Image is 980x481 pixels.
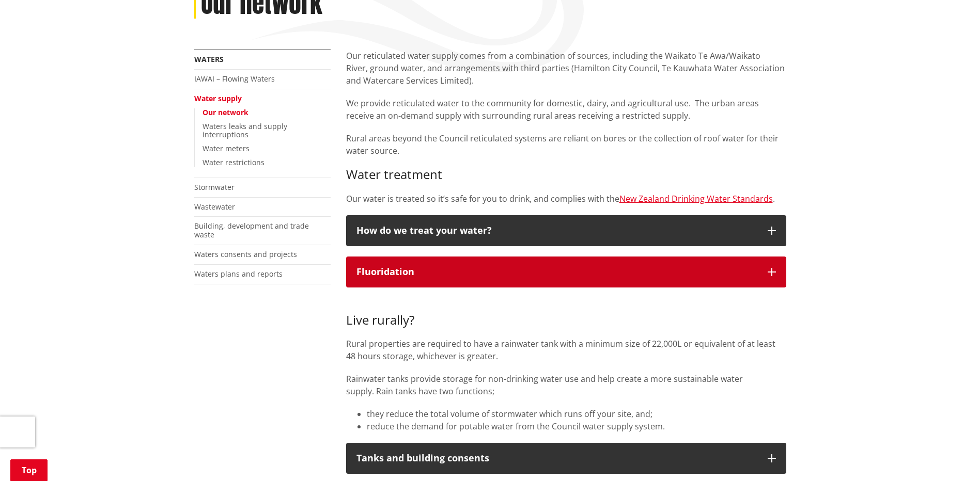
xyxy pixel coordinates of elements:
a: Waters consents and projects [194,249,297,259]
p: Rainwater tanks provide storage for non-drinking water use and help create a more sustainable wat... [346,373,786,397]
iframe: Messenger Launcher [932,438,970,475]
a: Waters [194,54,224,64]
button: Tanks and building consents [346,443,786,474]
a: Water supply [194,93,242,103]
p: Tanks and building consents [356,453,757,463]
p: Rural properties are required to have a rainwater tank with a minimum size of 22,000L or equivale... [346,338,786,362]
h3: Live rurally? [346,298,786,328]
a: New Zealand Drinking Water Standards [619,193,773,204]
a: Water meters [203,143,250,153]
button: Fluoridation [346,256,786,287]
p: Fluoridation [356,267,757,277]
p: How do we treat your water? [356,226,757,236]
a: IAWAI – Flowing Waters [194,74,275,84]
h3: Water treatment [346,167,786,182]
p: Rural areas beyond the Council reticulated systems are reliant on bores or the collection of roof... [346,132,786,157]
a: Waters plans and reports [194,269,283,279]
p: Our water is treated so it’s safe for you to drink, and complies with the . [346,193,786,205]
a: Top [10,459,48,481]
p: We provide reticulated water to the community for domestic, dairy, and agricultural use. The urba... [346,97,786,122]
a: Wastewater [194,202,235,212]
a: Building, development and trade waste [194,221,309,239]
a: Waters leaks and supply interruptions [203,121,287,140]
a: Stormwater [194,182,235,192]
li: they reduce the total volume of stormwater which runs off your site, and; [367,408,786,420]
button: How do we treat your water? [346,215,786,246]
p: Our reticulated water supply comes from a combination of sources, including the Waikato Te Awa/Wa... [346,50,786,87]
li: reduce the demand for potable water from the Council water supply system. [367,420,786,432]
a: Water restrictions [203,157,265,167]
a: Our network [203,107,248,117]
